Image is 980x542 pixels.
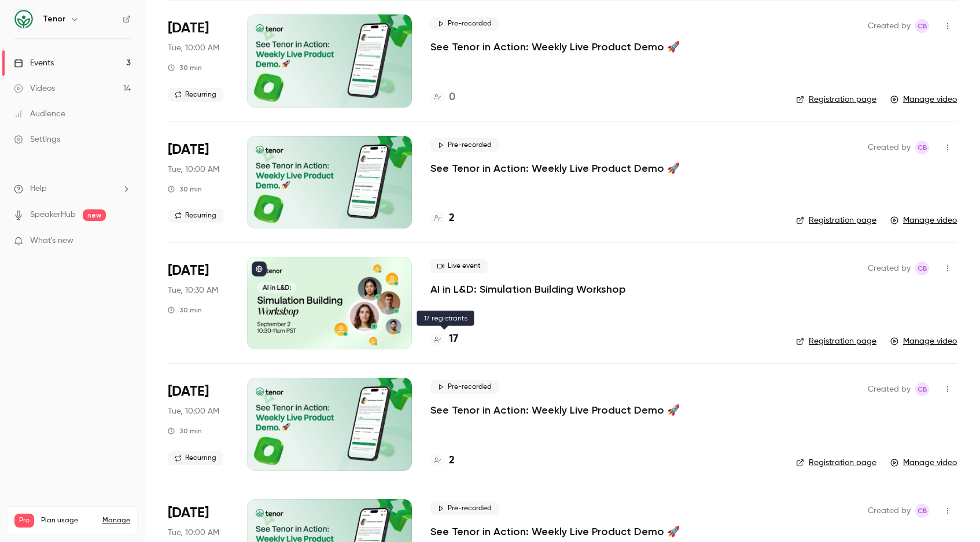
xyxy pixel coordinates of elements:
a: 0 [430,90,455,105]
span: Chloe Beard [915,382,929,396]
span: [DATE] [168,141,209,159]
span: new [83,209,106,221]
a: See Tenor in Action: Weekly Live Product Demo 🚀 [430,403,680,417]
h4: 0 [449,90,455,105]
li: help-dropdown-opener [14,183,131,195]
span: CB [918,141,927,154]
span: Recurring [168,209,223,223]
span: Chloe Beard [915,19,929,33]
h6: Tenor [43,13,65,25]
a: SpeakerHub [30,209,76,221]
div: Events [14,57,54,69]
span: Created by [868,261,911,275]
div: Audience [14,108,65,120]
span: CB [918,19,927,33]
span: CB [918,261,927,275]
a: Manage [102,516,130,525]
span: Recurring [168,451,223,465]
span: Chloe Beard [915,504,929,518]
span: Plan usage [41,516,95,525]
a: 2 [430,453,455,469]
div: 30 min [168,426,202,436]
h4: 2 [449,211,455,226]
span: Tue, 10:30 AM [168,285,218,296]
span: CB [918,382,927,396]
span: [DATE] [168,261,209,280]
span: Recurring [168,88,223,102]
div: 30 min [168,63,202,72]
span: Live event [430,259,488,273]
img: Tenor [14,10,33,28]
span: Chloe Beard [915,141,929,154]
span: Pre-recorded [430,17,499,31]
a: Manage video [890,94,957,105]
iframe: Noticeable Trigger [117,236,131,246]
span: Pre-recorded [430,502,499,515]
span: Created by [868,19,911,33]
h4: 2 [449,453,455,469]
a: 17 [430,331,458,347]
span: Chloe Beard [915,261,929,275]
a: See Tenor in Action: Weekly Live Product Demo 🚀 [430,40,680,54]
span: What's new [30,235,73,247]
span: Pre-recorded [430,138,499,152]
span: Created by [868,141,911,154]
div: Settings [14,134,60,145]
a: Registration page [796,215,876,226]
span: Help [30,183,47,195]
div: Sep 2 Tue, 10:30 AM (America/Los Angeles) [168,257,229,349]
span: [DATE] [168,504,209,522]
span: Pre-recorded [430,380,499,394]
a: Registration page [796,94,876,105]
a: Manage video [890,215,957,226]
a: AI in L&D: Simulation Building Workshop [430,282,626,296]
div: Aug 26 Tue, 10:00 AM (America/Los Angeles) [168,378,229,470]
a: Manage video [890,457,957,469]
a: See Tenor in Action: Weekly Live Product Demo 🚀 [430,525,680,539]
span: [DATE] [168,382,209,401]
div: Sep 16 Tue, 10:00 AM (America/Los Angeles) [168,14,229,107]
a: Registration page [796,457,876,469]
a: 2 [430,211,455,226]
a: Manage video [890,335,957,347]
span: Tue, 10:00 AM [168,164,219,175]
span: Created by [868,382,911,396]
div: 30 min [168,185,202,194]
h4: 17 [449,331,458,347]
span: CB [918,504,927,518]
a: See Tenor in Action: Weekly Live Product Demo 🚀 [430,161,680,175]
span: Tue, 10:00 AM [168,405,219,417]
div: Videos [14,83,55,94]
div: 30 min [168,305,202,315]
span: Tue, 10:00 AM [168,527,219,539]
span: [DATE] [168,19,209,38]
span: Created by [868,504,911,518]
span: Tue, 10:00 AM [168,42,219,54]
span: Pro [14,514,34,528]
a: Registration page [796,335,876,347]
div: Sep 9 Tue, 10:00 AM (America/Los Angeles) [168,136,229,228]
